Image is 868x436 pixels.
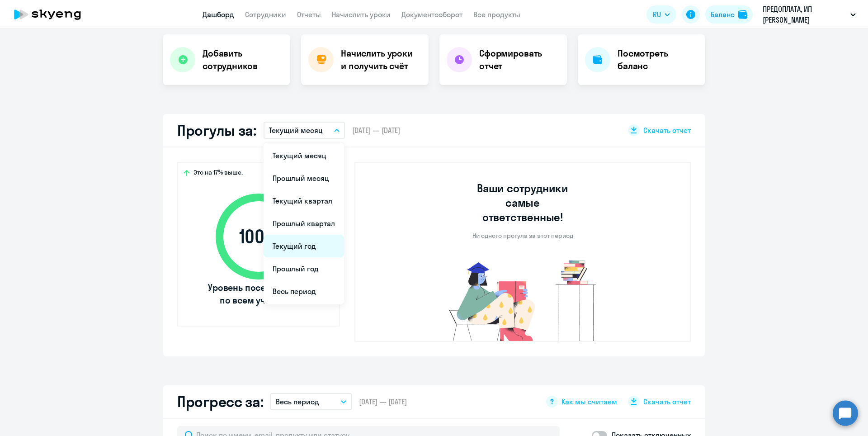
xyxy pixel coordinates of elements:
[341,47,420,72] h4: Начислить уроки и получить счёт
[643,125,691,135] span: Скачать отчет
[203,47,283,72] h4: Добавить сотрудников
[203,10,234,19] a: Дашборд
[618,47,698,72] h4: Посмотреть баланс
[465,181,581,224] h3: Ваши сотрудники самые ответственные!
[711,9,735,20] div: Баланс
[472,232,573,240] p: Ни одного прогула за этот период
[276,396,319,407] p: Весь период
[297,10,321,19] a: Отчеты
[646,5,676,24] button: RU
[738,10,747,19] img: balance
[479,47,560,72] h4: Сформировать отчет
[177,121,256,139] h2: Прогулы за:
[245,10,286,19] a: Сотрудники
[352,125,400,135] span: [DATE] — [DATE]
[705,5,753,24] button: Балансbalance
[332,10,391,19] a: Начислить уроки
[473,10,520,19] a: Все продукты
[207,281,311,307] span: Уровень посещаемости по всем ученикам
[264,142,344,304] ul: RU
[207,226,311,247] span: 100 %
[359,397,407,407] span: [DATE] — [DATE]
[758,4,860,25] button: ПРЕДОПЛАТА, ИП [PERSON_NAME]
[177,393,263,411] h2: Прогресс за:
[643,397,691,407] span: Скачать отчет
[432,258,613,341] img: no-truants
[269,125,323,136] p: Текущий месяц
[264,122,345,139] button: Текущий месяц
[193,168,243,179] span: Это на 17% выше,
[270,393,352,410] button: Весь период
[561,397,617,407] span: Как мы считаем
[763,4,847,25] p: ПРЕДОПЛАТА, ИП [PERSON_NAME]
[653,9,661,20] span: RU
[401,10,462,19] a: Документооборот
